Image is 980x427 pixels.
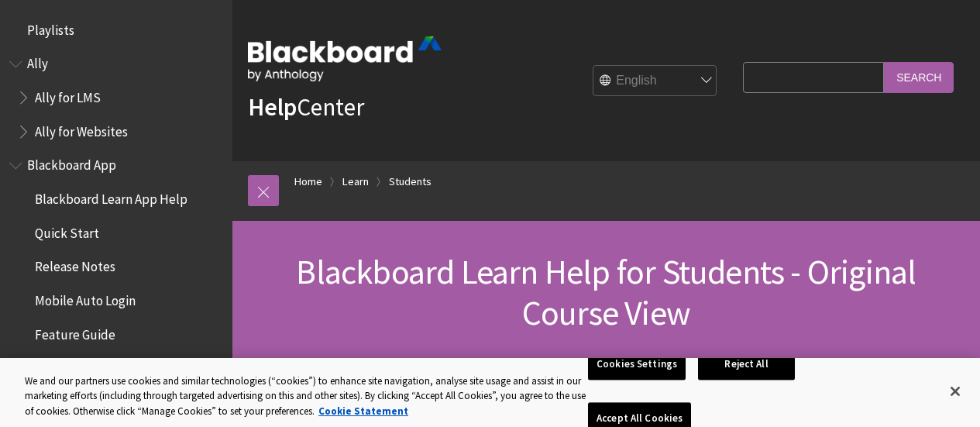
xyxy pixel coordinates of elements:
span: Release Notes [35,254,115,275]
span: Feature Guide [35,322,115,343]
a: Students [389,172,432,191]
button: Reject All [698,348,795,381]
strong: Help [248,91,297,122]
a: HelpCenter [248,91,364,122]
span: Blackboard Learn Help for Students - Original Course View [296,250,916,334]
span: Ally for LMS [35,84,101,105]
span: Quick Start [35,220,99,241]
span: Ally for Websites [35,119,128,139]
a: More information about your privacy, opens in a new tab [318,405,408,418]
span: Blackboard App [27,153,116,174]
select: Site Language Selector [593,66,717,97]
div: We and our partners use cookies and similar technologies (“cookies”) to enhance site navigation, ... [25,374,588,419]
span: Mobile Auto Login [35,288,136,308]
span: Blackboard Learn App Help [35,186,187,207]
nav: Book outline for Playlists [9,17,223,43]
a: Home [294,172,322,191]
a: Learn [342,172,369,191]
span: Ally [27,51,48,72]
input: Search [884,62,954,92]
button: Cookies Settings [588,348,686,381]
button: Close [938,374,972,408]
span: Playlists [27,17,74,38]
nav: Book outline for Anthology Ally Help [9,51,223,145]
img: Blackboard by Anthology [248,36,442,81]
span: Instructors [35,356,98,377]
